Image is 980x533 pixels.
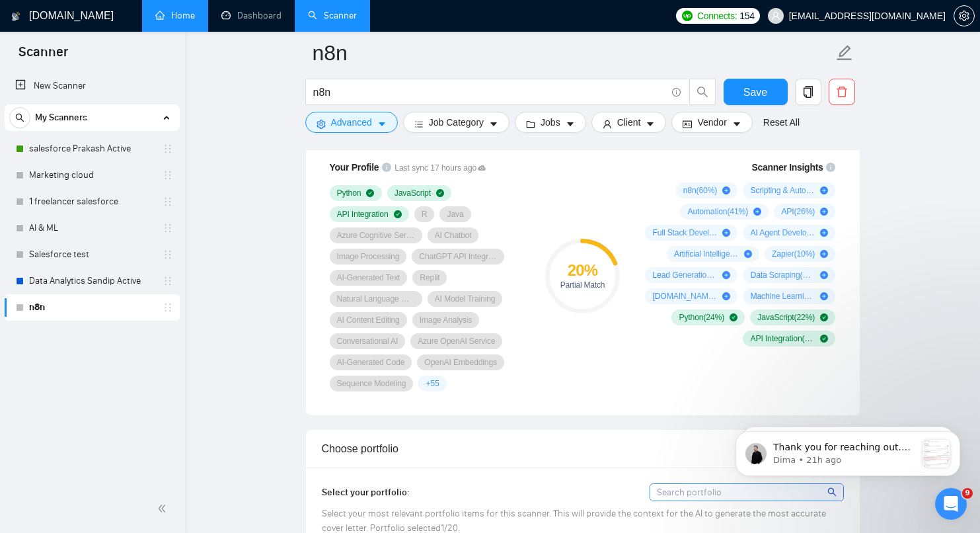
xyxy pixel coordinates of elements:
[652,270,717,280] span: Lead Generation ( 10 %)
[935,488,967,520] iframe: Intercom live chat
[331,115,372,130] span: Advanced
[26,94,238,161] p: Hi [EMAIL_ADDRESS][DOMAIN_NAME] 👋
[308,10,357,21] a: searchScanner
[394,210,402,218] span: check-circle
[772,249,815,259] span: Zapier ( 10 %)
[29,162,155,188] a: Marketing cloud
[9,107,30,128] button: search
[435,230,472,241] span: AI Chatbot
[744,250,752,258] span: plus-circle
[716,405,980,497] iframe: Intercom notifications message
[447,209,463,220] span: Java
[27,288,221,302] div: Send us a message
[689,79,716,105] button: search
[221,10,282,21] a: dashboardDashboard
[322,430,844,468] div: Choose portfolio
[419,251,497,262] span: ChatGPT API Integration
[86,245,129,259] div: • 21h ago
[366,189,374,197] span: check-circle
[724,79,788,105] button: Save
[435,294,496,304] span: AI Model Training
[5,104,180,321] li: My Scanners
[672,88,681,97] span: info-circle
[395,188,431,198] span: JavaScript
[541,115,560,130] span: Jobs
[27,346,107,360] span: Search for help
[603,119,612,129] span: user
[110,444,155,454] span: Messages
[753,208,761,216] span: plus-circle
[763,115,800,130] a: Reset All
[679,312,724,323] span: Python ( 24 %)
[227,21,251,45] div: Close
[820,186,828,194] span: plus-circle
[317,119,326,129] span: setting
[962,488,973,499] span: 9
[337,251,400,262] span: Image Processing
[429,115,484,130] span: Job Category
[730,313,737,321] span: check-circle
[545,263,620,278] div: 20 %
[526,119,535,129] span: folder
[674,249,739,259] span: Artificial Intelligence ( 11 %)
[337,315,400,325] span: AI Content Editing
[687,206,748,217] span: Automation ( 41 %)
[820,271,828,279] span: plus-circle
[155,10,195,21] a: homeHome
[29,268,155,294] a: Data Analytics Sandip Active
[163,276,173,286] span: holder
[750,291,815,302] span: Machine Learning ( 8 %)
[192,21,218,48] img: Profile image for Dima
[566,119,575,129] span: caret-down
[29,215,155,241] a: AI & ML
[377,119,387,129] span: caret-down
[163,170,173,181] span: holder
[420,315,472,325] span: Image Analysis
[313,36,833,69] input: Scanner name...
[337,294,415,304] span: Natural Language Generation
[820,292,828,300] span: plus-circle
[722,186,730,194] span: plus-circle
[750,270,815,280] span: Data Scraping ( 8 %)
[652,291,717,302] span: [DOMAIN_NAME] ( 8 %)
[722,229,730,237] span: plus-circle
[757,312,815,323] span: JavaScript ( 22 %)
[395,162,486,175] span: Last sync 17 hours ago
[743,84,767,101] span: Save
[88,411,176,464] button: Messages
[337,357,405,368] span: AI-Generated Code
[750,333,815,344] span: API Integration ( 16 %)
[682,11,693,21] img: upwork-logo.png
[426,378,439,389] span: + 55
[8,42,79,70] span: Scanner
[732,119,741,129] span: caret-down
[820,229,828,237] span: plus-circle
[305,112,398,133] button: settingAdvancedcaret-down
[382,163,391,172] span: info-circle
[322,487,410,498] span: Select your portfolio:
[337,272,400,283] span: AI-Generated Text
[829,86,854,98] span: delete
[167,21,193,48] img: Profile image for Sofiia
[418,336,495,347] span: Azure OpenAI Service
[26,161,238,184] p: How can we help?
[176,411,264,464] button: Help
[403,112,509,133] button: barsJob Categorycaret-down
[820,208,828,216] span: plus-circle
[697,9,737,23] span: Connects:
[11,6,20,27] img: logo
[617,115,641,130] span: Client
[19,371,245,409] div: ✅ How To: Connect your agency to [DOMAIN_NAME]
[163,302,173,313] span: holder
[820,313,828,321] span: check-circle
[14,220,250,269] div: Profile image for DimaThank you for reaching out. Please double-check your BM permissions (specif...
[27,231,54,258] img: Profile image for Dima
[15,73,169,99] a: New Scanner
[163,196,173,207] span: holder
[19,339,245,366] button: Search for help
[722,292,730,300] span: plus-circle
[796,86,821,98] span: copy
[683,119,692,129] span: idcard
[157,502,170,515] span: double-left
